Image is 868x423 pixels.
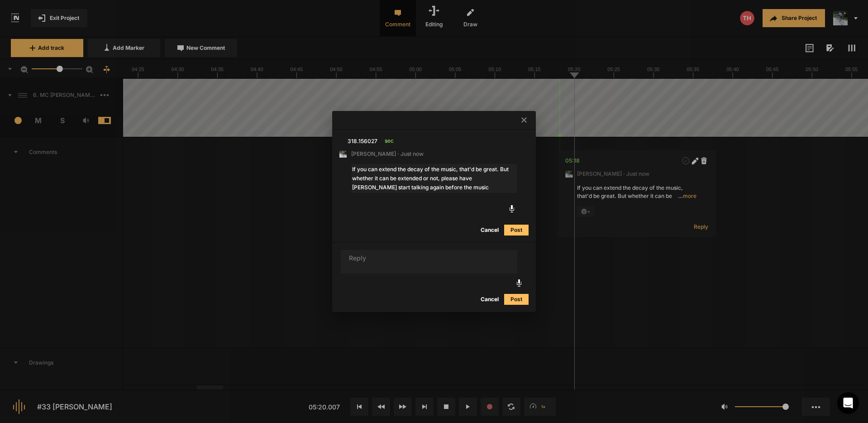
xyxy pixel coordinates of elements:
div: Open Intercom Messenger [837,392,859,414]
button: Cancel [475,225,504,236]
button: Post [504,294,529,305]
button: Post [504,225,529,236]
span: [PERSON_NAME] · Just now [351,150,424,158]
img: ACg8ocLxXzHjWyafR7sVkIfmxRufCxqaSAR27SDjuE-ggbMy1qqdgD8=s96-c [339,150,347,158]
button: Cancel [475,294,504,305]
span: sec [385,136,398,145]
